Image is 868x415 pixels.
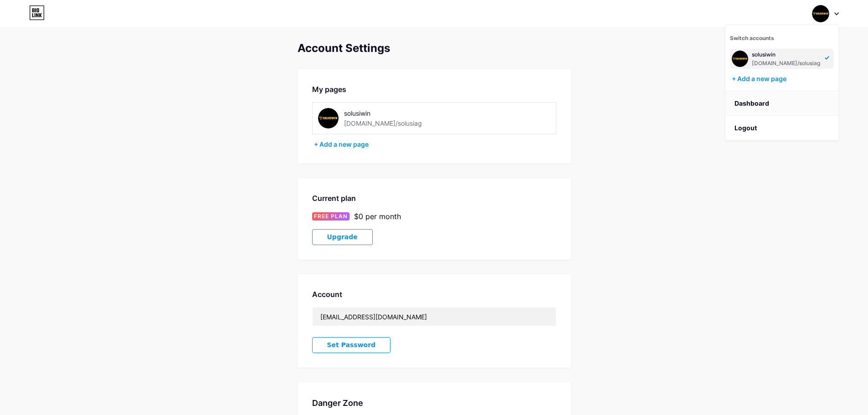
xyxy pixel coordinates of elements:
img: solusiag [318,108,339,128]
div: [DOMAIN_NAME]/solusiag [344,118,422,128]
span: Switch accounts [730,35,774,41]
a: Dashboard [725,91,838,116]
div: My pages [312,84,556,95]
div: solusiwin [752,51,820,58]
button: Set Password [312,337,391,353]
span: Upgrade [327,233,358,241]
button: Upgrade [312,229,373,245]
img: Solusi [812,5,829,22]
div: [DOMAIN_NAME]/solusiag [752,60,820,67]
div: solusiwin [344,108,448,118]
span: FREE PLAN [314,212,348,220]
div: Current plan [312,193,556,204]
div: + Add a new page [732,74,834,83]
div: + Add a new page [314,140,556,149]
div: Danger Zone [312,397,556,409]
div: $0 per month [354,211,401,222]
li: Logout [725,116,838,140]
span: Set Password [327,341,376,349]
div: Account Settings [298,42,571,55]
input: Email [313,307,556,326]
div: Account [312,289,556,300]
img: Solusi [732,51,748,67]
